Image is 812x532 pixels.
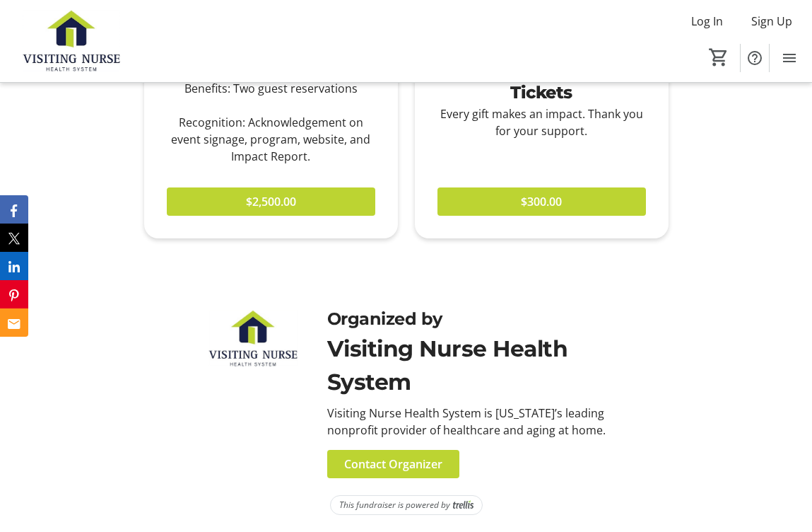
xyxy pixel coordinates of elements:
[327,450,459,478] button: Contact Organizer
[680,10,734,33] button: Log In
[740,10,804,33] button: Sign Up
[521,193,562,210] span: $300.00
[8,6,134,76] img: Visiting Nurse Health System's Logo
[327,405,616,439] div: Visiting Nurse Health System is [US_STATE]’s leading nonprofit provider of healthcare and aging a...
[775,44,804,72] button: Menu
[339,499,450,511] span: This fundraiser is powered by
[167,187,375,216] button: $2,500.00
[246,193,296,210] span: $2,500.00
[691,13,723,30] span: Log In
[327,332,616,399] div: Visiting Nurse Health System
[327,306,616,332] div: Organized by
[167,80,375,165] div: Benefits: Two guest reservations Recognition: Acknowledgement on event signage, program, website,...
[437,187,646,216] button: $300.00
[344,456,442,473] span: Contact Organizer
[196,306,310,371] img: Visiting Nurse Health System logo
[706,45,731,70] button: Cart
[751,13,792,30] span: Sign Up
[437,105,646,139] div: Every gift makes an impact. Thank you for your support.
[741,44,769,72] button: Help
[453,500,473,510] img: Trellis Logo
